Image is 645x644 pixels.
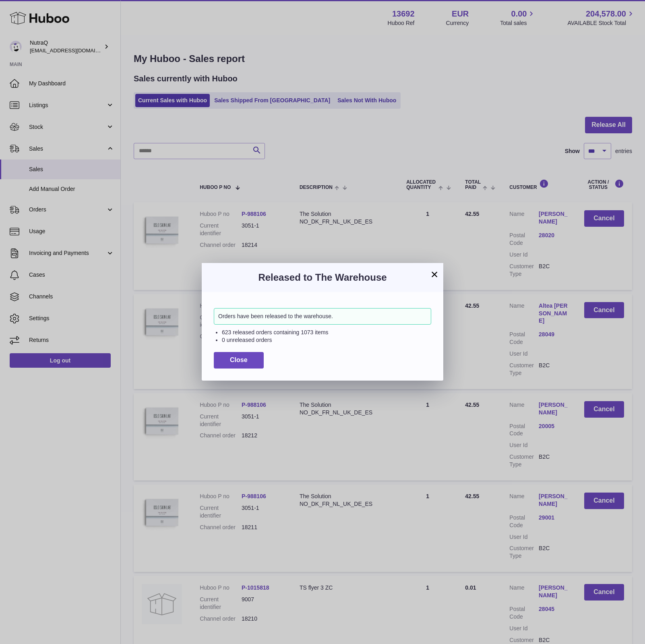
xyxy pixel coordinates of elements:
[230,356,248,363] span: Close
[214,352,264,369] button: Close
[214,308,431,325] div: Orders have been released to the warehouse.
[214,271,431,284] h3: Released to The Warehouse
[222,329,431,336] li: 623 released orders containing 1073 items
[430,269,439,279] button: ×
[222,336,431,344] li: 0 unreleased orders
